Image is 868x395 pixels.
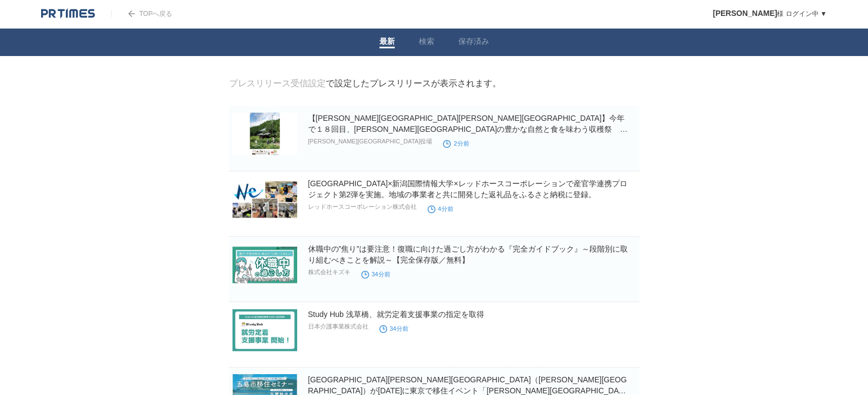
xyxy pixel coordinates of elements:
[308,203,417,211] p: レッドホースコーポレーション株式会社
[419,37,434,48] a: 検索
[229,78,501,90] div: で設定したプレスリリースが表示されます。
[308,137,433,146] p: [PERSON_NAME][GEOGRAPHIC_DATA]役場
[308,322,368,331] p: 日本介護事業株式会社
[111,10,172,18] a: TOPへ戻る
[232,243,297,286] img: 休職中の”焦り”は要注意！復職に向けた過ごし方がわかる『完全ガイドブック』～段階別に取り組むべきことを解説～【完全保存版／無料】
[128,10,135,17] img: arrow.png
[428,205,453,212] time: 4分前
[379,37,395,48] a: 最新
[232,178,297,221] img: 新潟市×新潟国際情報大学×レッドホースコーポレーションで産官学連携プロジェクト第2弾を実施。地域の事業者と共に開発した返礼品をふるさと納税に登録。
[232,113,297,155] img: 【福井県池田町】今年で１８回目、池田町の豊かな自然と食を味わう収穫祭 「いけだ 食の文化祭 2025」を開催します！
[361,271,390,277] time: 34分前
[713,10,827,18] a: [PERSON_NAME]様 ログイン中 ▼
[308,268,350,276] p: 株式会社キズキ
[308,244,628,264] a: 休職中の”焦り”は要注意！復職に向けた過ごし方がわかる『完全ガイドブック』～段階別に取り組むべきことを解説～【完全保存版／無料】
[229,79,326,88] a: プレスリリース受信設定
[308,310,484,319] a: Study Hub 浅草橋、就労定着支援事業の指定を取得
[379,325,409,332] time: 34分前
[713,9,777,18] span: [PERSON_NAME]
[443,140,469,147] time: 2分前
[308,179,627,199] a: [GEOGRAPHIC_DATA]×新潟国際情報大学×レッドホースコーポレーションで産官学連携プロジェクト第2弾を実施。地域の事業者と共に開発した返礼品をふるさと納税に登録。
[308,114,628,144] a: 【[PERSON_NAME][GEOGRAPHIC_DATA][PERSON_NAME][GEOGRAPHIC_DATA]】今年で１８回目、[PERSON_NAME][GEOGRAPHIC_DA...
[232,309,297,352] img: Study Hub 浅草橋、就労定着支援事業の指定を取得
[41,8,95,19] img: logo.png
[458,37,489,48] a: 保存済み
